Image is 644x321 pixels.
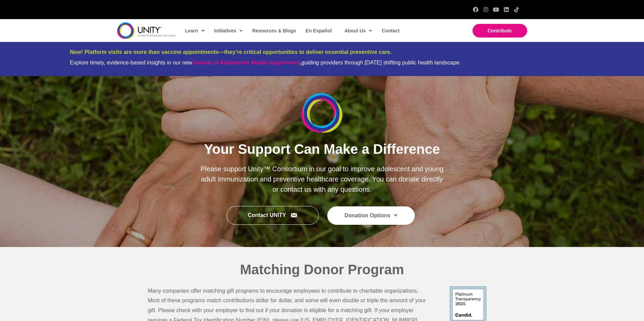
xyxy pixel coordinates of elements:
img: unity-logo-dark [117,22,176,39]
a: Facebook [473,7,478,12]
span: Learn [185,26,205,36]
span: Donation Options [345,210,397,221]
span: Contribute [488,28,512,33]
span: Your Support Can Make a Difference [204,142,440,157]
span: New! Platform visits are more than vaccine appointments—they’re critical opportunities to deliver... [70,49,392,55]
span: Contact UNITY [248,213,286,218]
a: Contact UNITY [227,206,319,225]
span: Initiatives [214,26,243,36]
a: Resources & Blogs [249,23,299,39]
p: Please support Unity™ Consortium in our goal to improve adolescent and young adult immunization a... [200,164,444,194]
a: En Español [302,23,334,39]
strong: , [192,60,301,65]
a: Contact [378,23,402,39]
span: En Español [306,28,332,33]
a: Journal of Adolescent Health supplement [192,60,300,65]
a: LinkedIn [504,7,509,12]
a: TikTok [514,7,519,12]
img: UnityIcon-new [301,93,342,133]
a: Instagram [483,7,489,12]
span: About Us [344,26,372,36]
span: Contact [382,28,399,33]
div: Explore timely, evidence-based insights in our new guiding providers through [DATE] shifting publ... [70,59,574,66]
a: Contribute [472,24,527,38]
span: Matching Donor Program [240,262,404,277]
a: About Us [341,23,375,39]
span: Resources & Blogs [252,28,296,33]
a: YouTube [493,7,499,12]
